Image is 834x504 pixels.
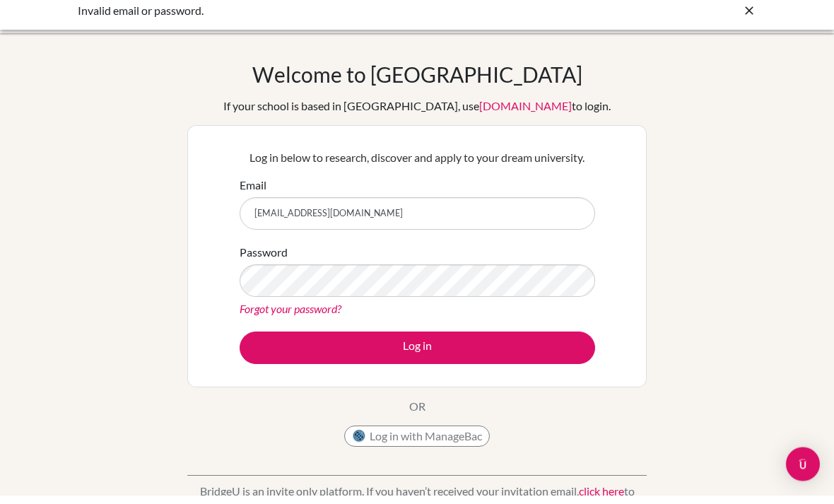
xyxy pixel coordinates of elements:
[344,435,490,456] button: Log in with ManageBac
[786,456,820,490] div: Open Intercom Messenger
[409,407,425,424] p: OR
[240,186,266,203] label: Email
[252,71,582,96] h1: Welcome to [GEOGRAPHIC_DATA]
[240,158,595,175] p: Log in below to research, discover and apply to your dream university.
[479,108,572,122] a: [DOMAIN_NAME]
[223,107,611,124] div: If your school is based in [GEOGRAPHIC_DATA], use to login.
[78,11,544,28] div: Invalid email or password.
[240,341,595,373] button: Log in
[240,311,341,324] a: Forgot your password?
[240,253,288,270] label: Password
